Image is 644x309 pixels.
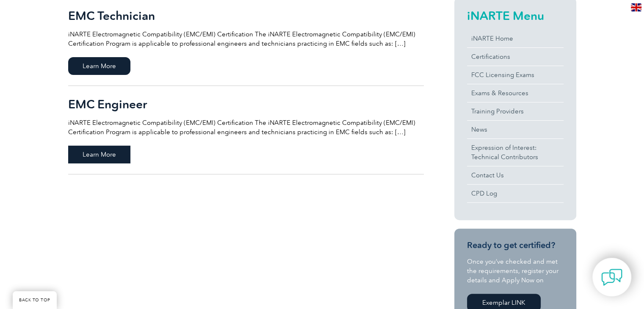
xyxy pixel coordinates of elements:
h2: iNARTE Menu [467,9,564,22]
a: CPD Log [467,185,564,202]
p: iNARTE Electromagnetic Compatibility (EMC/EMI) Certification The iNARTE Electromagnetic Compatibi... [68,118,424,137]
a: News [467,121,564,138]
h2: EMC Engineer [68,97,424,111]
a: Training Providers [467,102,564,120]
a: FCC Licensing Exams [467,66,564,84]
a: Expression of Interest:Technical Contributors [467,139,564,166]
a: iNARTE Home [467,30,564,47]
p: iNARTE Electromagnetic Compatibility (EMC/EMI) Certification The iNARTE Electromagnetic Compatibi... [68,30,424,48]
h3: Ready to get certified? [467,240,564,251]
img: contact-chat.png [601,267,622,288]
a: Exams & Resources [467,84,564,102]
span: Learn More [68,57,130,75]
a: BACK TO TOP [13,291,57,309]
h2: EMC Technician [68,9,424,22]
p: Once you’ve checked and met the requirements, register your details and Apply Now on [467,257,564,285]
a: EMC Engineer iNARTE Electromagnetic Compatibility (EMC/EMI) Certification The iNARTE Electromagne... [68,86,424,174]
span: Learn More [68,146,130,163]
a: Contact Us [467,166,564,184]
img: en [631,3,641,11]
a: Certifications [467,48,564,66]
